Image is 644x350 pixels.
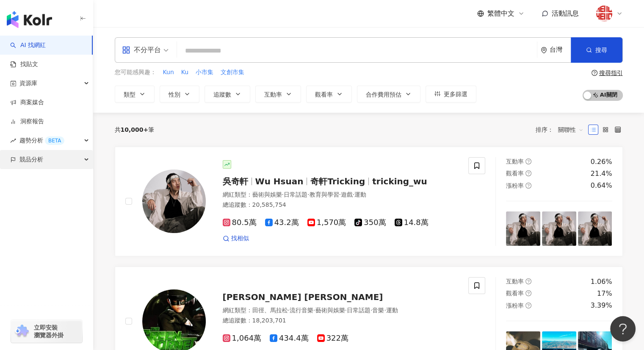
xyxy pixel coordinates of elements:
a: 洞察報告 [10,117,44,126]
span: 競品分析 [19,150,43,169]
span: 找相似 [231,234,249,243]
button: 搜尋 [571,37,622,63]
img: post-image [506,211,540,246]
span: · [307,191,309,198]
iframe: Help Scout Beacon - Open [610,316,636,342]
span: 322萬 [317,334,348,343]
div: 1.06% [591,277,612,286]
span: rise [10,138,16,144]
span: question-circle [525,183,531,189]
button: 更多篩選 [426,86,476,103]
span: 日常話題 [284,191,307,198]
div: 台灣 [550,46,571,53]
span: question-circle [525,158,531,164]
span: 日常話題 [347,307,370,314]
span: 藝術與娛樂 [252,191,282,198]
button: 追蹤數 [205,86,250,103]
span: 運動 [354,191,366,198]
button: 性別 [160,86,199,103]
div: 3.39% [591,301,612,310]
div: 網紅類型 ： [223,191,459,199]
span: 互動率 [264,91,282,98]
span: 您可能感興趣： [115,68,156,77]
div: 0.64% [591,181,612,190]
div: 總追蹤數 ： 18,203,701 [223,317,459,325]
span: 吳奇軒 [223,176,248,186]
span: 合作費用預估 [366,91,401,98]
span: 10,000+ [121,126,149,133]
span: · [345,307,346,314]
span: tricking_wu [372,176,427,186]
span: [PERSON_NAME] [PERSON_NAME] [223,292,383,302]
span: 434.4萬 [270,334,309,343]
span: 關聯性 [558,123,583,136]
button: 互動率 [255,86,301,103]
span: · [370,307,372,314]
span: 43.2萬 [265,218,299,227]
span: 藝術與娛樂 [315,307,345,314]
a: 找貼文 [10,60,38,69]
a: 商案媒合 [10,98,44,107]
a: 找相似 [223,234,249,243]
img: post-image [578,211,612,246]
span: · [353,191,354,198]
span: 漲粉率 [506,302,524,309]
span: Wu Hsuan [255,176,304,186]
div: 共 筆 [115,126,155,133]
span: 立即安裝 瀏覽器外掛 [34,324,64,339]
span: 性別 [169,91,180,98]
img: chrome extension [14,325,30,338]
span: appstore [122,46,130,54]
button: 合作費用預估 [357,86,420,103]
button: Ku [181,68,189,77]
span: question-circle [525,278,531,284]
span: 追蹤數 [213,91,231,98]
span: 漲粉率 [506,182,524,189]
span: question-circle [591,70,597,76]
span: question-circle [525,303,531,308]
span: 運動 [386,307,398,314]
div: 17% [597,289,612,298]
span: · [313,307,315,314]
div: 搜尋指引 [599,69,623,76]
img: logo [7,11,52,28]
button: 小市集 [195,68,214,77]
div: 網紅類型 ： [223,306,459,315]
span: 活動訊息 [552,9,579,17]
span: 資源庫 [19,74,37,93]
span: question-circle [525,170,531,176]
span: 350萬 [354,218,386,227]
span: 搜尋 [595,47,607,53]
span: 觀看率 [506,170,524,177]
button: 觀看率 [306,86,352,103]
span: Kun [163,68,174,77]
span: 奇軒Tricking [310,176,365,186]
span: 互動率 [506,158,524,165]
span: 文創市集 [221,68,244,77]
span: · [282,191,284,198]
div: 不分平台 [122,43,161,57]
span: 觀看率 [506,290,524,297]
div: 總追蹤數 ： 20,585,754 [223,201,459,209]
span: Ku [181,68,188,77]
span: 教育與學習 [309,191,339,198]
button: 類型 [115,86,155,103]
span: 更多篩選 [444,91,467,97]
img: KOL Avatar [142,169,206,233]
div: 排序： [536,123,588,136]
span: · [288,307,290,314]
span: 1,064萬 [223,334,262,343]
div: BETA [45,136,64,145]
span: 繁體中文 [487,9,514,18]
span: question-circle [525,290,531,296]
span: 流行音樂 [290,307,313,314]
span: 田徑、馬拉松 [252,307,288,314]
span: · [339,191,340,198]
a: searchAI 找網紅 [10,41,46,50]
span: 80.5萬 [223,218,257,227]
span: 趨勢分析 [19,131,64,150]
span: 14.8萬 [395,218,428,227]
span: 互動率 [506,278,524,285]
button: 文創市集 [220,68,245,77]
span: environment [541,47,547,53]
